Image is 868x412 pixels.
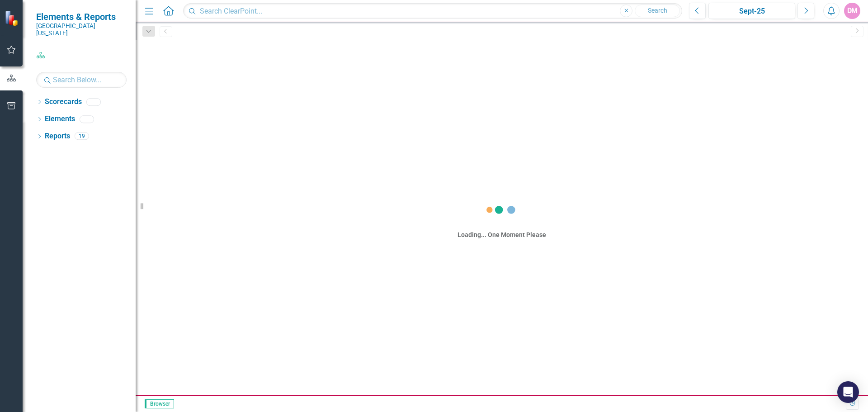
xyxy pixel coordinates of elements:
button: Search [635,5,680,17]
span: Elements & Reports [36,11,127,22]
span: Search [648,7,667,14]
button: Sept-25 [708,3,795,19]
small: [GEOGRAPHIC_DATA][US_STATE] [36,22,127,37]
a: Scorecards [45,97,82,107]
a: Reports [45,131,70,142]
div: Loading... One Moment Please [458,230,546,239]
div: Open Intercom Messenger [837,381,859,403]
img: ClearPoint Strategy [5,10,20,26]
input: Search Below... [36,72,127,88]
a: Elements [45,114,75,124]
span: Browser [145,399,174,408]
input: Search ClearPoint... [183,3,682,19]
div: 19 [75,133,89,140]
div: Sept-25 [712,6,792,17]
button: DM [844,3,860,19]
